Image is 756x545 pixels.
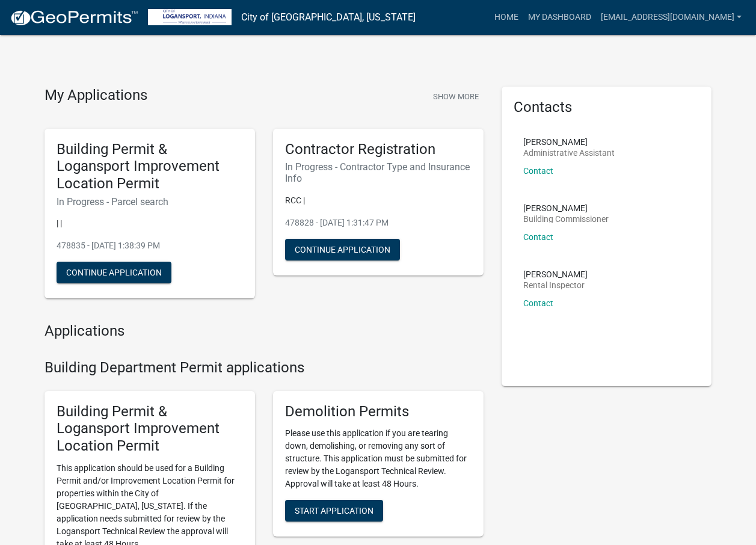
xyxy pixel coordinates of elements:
p: [PERSON_NAME] [523,138,615,146]
button: Start Application [285,500,383,522]
h5: Building Permit & Logansport Improvement Location Permit [57,141,243,192]
p: RCC | [285,194,472,207]
button: Continue Application [57,262,171,283]
p: 478835 - [DATE] 1:38:39 PM [57,239,243,252]
p: | | [57,217,243,230]
p: Administrative Assistant [523,149,615,157]
h5: Contractor Registration [285,141,472,158]
a: Contact [523,232,553,242]
a: City of [GEOGRAPHIC_DATA], [US_STATE] [241,7,416,28]
p: [PERSON_NAME] [523,270,588,279]
button: Show More [428,87,484,106]
h5: Contacts [514,99,700,116]
a: Contact [523,166,553,176]
p: Rental Inspector [523,281,588,289]
p: [PERSON_NAME] [523,204,609,212]
button: Continue Application [285,239,400,260]
img: City of Logansport, Indiana [148,9,232,25]
p: Building Commissioner [523,215,609,223]
a: [EMAIL_ADDRESS][DOMAIN_NAME] [596,6,746,29]
h4: Applications [45,322,484,340]
h6: In Progress - Parcel search [57,196,243,208]
h6: In Progress - Contractor Type and Insurance Info [285,161,472,184]
a: Contact [523,298,553,308]
a: My Dashboard [523,6,596,29]
h5: Demolition Permits [285,403,472,420]
p: Please use this application if you are tearing down, demolishing, or removing any sort of structu... [285,427,472,490]
a: Home [490,6,523,29]
h5: Building Permit & Logansport Improvement Location Permit [57,403,243,455]
p: 478828 - [DATE] 1:31:47 PM [285,217,472,229]
h4: Building Department Permit applications [45,359,484,377]
h4: My Applications [45,87,147,105]
span: Start Application [295,506,373,516]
